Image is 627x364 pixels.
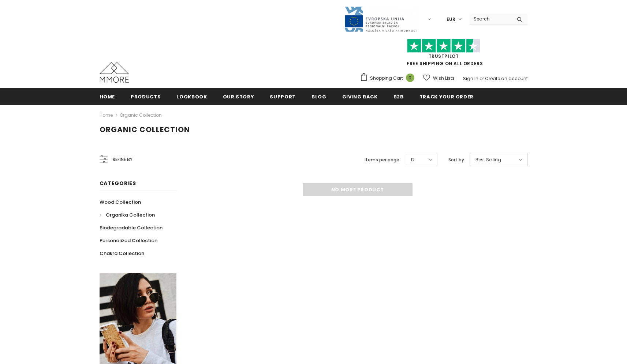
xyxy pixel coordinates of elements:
[120,112,162,118] a: Organic Collection
[344,16,417,22] a: Javni Razpis
[469,14,511,24] input: Search Site
[423,72,455,85] a: Wish Lists
[100,199,141,206] span: Wood Collection
[100,180,136,187] span: Categories
[100,196,141,209] a: Wood Collection
[360,73,418,84] a: Shopping Cart 0
[311,88,326,105] a: Blog
[100,237,157,244] span: Personalized Collection
[176,93,207,100] span: Lookbook
[419,93,474,100] span: Track your order
[447,16,455,23] span: EUR
[393,88,404,105] a: B2B
[100,224,163,231] span: Biodegradable Collection
[270,93,296,100] span: support
[419,88,474,105] a: Track your order
[106,211,155,218] span: Organika Collection
[342,88,378,105] a: Giving back
[100,221,163,234] a: Biodegradable Collection
[393,93,404,100] span: B2B
[411,156,415,164] span: 12
[100,88,115,105] a: Home
[223,88,254,105] a: Our Story
[485,75,528,82] a: Create an account
[100,93,115,100] span: Home
[463,75,478,82] a: Sign In
[131,93,161,100] span: Products
[448,156,464,164] label: Sort by
[100,209,155,221] a: Organika Collection
[100,250,144,257] span: Chakra Collection
[100,234,157,247] a: Personalized Collection
[176,88,207,105] a: Lookbook
[360,42,528,67] span: FREE SHIPPING ON ALL ORDERS
[223,93,254,100] span: Our Story
[270,88,296,105] a: support
[100,62,129,83] img: MMORE Cases
[433,75,455,82] span: Wish Lists
[365,156,399,164] label: Items per page
[100,124,190,135] span: Organic Collection
[100,111,113,120] a: Home
[429,53,459,59] a: Trustpilot
[479,75,484,82] span: or
[131,88,161,105] a: Products
[113,155,133,164] span: Refine by
[475,156,501,164] span: Best Selling
[311,93,326,100] span: Blog
[407,39,480,53] img: Trust Pilot Stars
[344,6,417,33] img: Javni Razpis
[370,75,403,82] span: Shopping Cart
[342,93,378,100] span: Giving back
[406,74,414,82] span: 0
[100,247,144,260] a: Chakra Collection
